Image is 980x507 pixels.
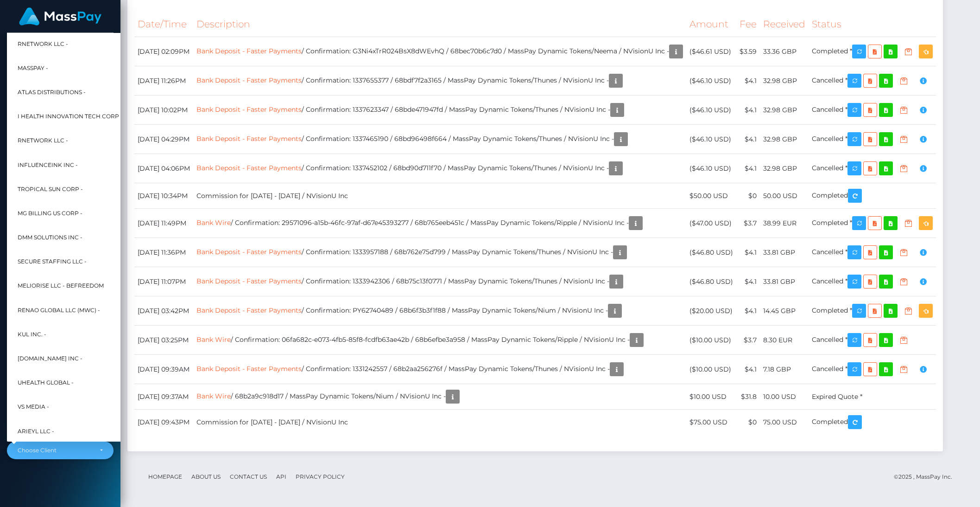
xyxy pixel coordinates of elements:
[894,472,959,482] div: © 2025 , MassPay Inc.
[736,209,760,238] td: $3.7
[193,154,686,183] td: / Confirmation: 1337452102 / 68bd90d711f70 / MassPay Dynamic Tokens/Thunes / NVisionU Inc -
[686,154,736,183] td: ($46.10 USD)
[760,154,809,183] td: 32.98 GBP
[736,326,760,355] td: $3.7
[760,209,809,238] td: 38.99 EUR
[686,66,736,96] td: ($46.10 USD)
[686,183,736,209] td: $50.00 USD
[686,384,736,410] td: $10.00 USD
[760,12,809,37] th: Received
[193,96,686,125] td: / Confirmation: 1337623347 / 68bde471947fd / MassPay Dynamic Tokens/Thunes / NVisionU Inc -
[736,66,760,96] td: $4.1
[736,183,760,209] td: $0
[760,183,809,209] td: 50.00 USD
[134,410,193,435] td: [DATE] 09:43PM
[809,326,936,355] td: Cancelled *
[809,37,936,66] td: Completed *
[134,238,193,267] td: [DATE] 11:36PM
[809,183,936,209] td: Completed
[760,410,809,435] td: 75.00 USD
[760,326,809,355] td: 8.30 EUR
[134,326,193,355] td: [DATE] 03:25PM
[134,96,193,125] td: [DATE] 10:02PM
[226,469,271,484] a: Contact Us
[134,267,193,296] td: [DATE] 11:07PM
[7,442,114,459] button: Choose Client
[18,425,54,437] span: Arieyl LLC -
[18,304,100,316] span: Renao Global LLC (MWC) -
[196,218,231,227] a: Bank Wire
[760,384,809,410] td: 10.00 USD
[134,384,193,410] td: [DATE] 09:37AM
[193,12,686,37] th: Description
[134,296,193,326] td: [DATE] 03:42PM
[736,154,760,183] td: $4.1
[809,384,936,410] td: Expired Quote *
[736,267,760,296] td: $4.1
[18,377,74,389] span: UHealth Global -
[193,125,686,154] td: / Confirmation: 1337465190 / 68bd96498f664 / MassPay Dynamic Tokens/Thunes / NVisionU Inc -
[196,135,302,143] a: Bank Deposit - Faster Payments
[736,96,760,125] td: $4.1
[686,326,736,355] td: ($10.00 USD)
[196,164,302,172] a: Bank Deposit - Faster Payments
[18,447,92,454] div: Choose Client
[686,296,736,326] td: ($20.00 USD)
[18,353,82,365] span: [DOMAIN_NAME] INC -
[272,469,290,484] a: API
[196,365,302,373] a: Bank Deposit - Faster Payments
[809,154,936,183] td: Cancelled *
[809,96,936,125] td: Cancelled *
[809,355,936,384] td: Cancelled *
[736,410,760,435] td: $0
[686,267,736,296] td: ($46.80 USD)
[134,154,193,183] td: [DATE] 04:06PM
[18,231,82,244] span: DMM Solutions Inc -
[134,66,193,96] td: [DATE] 11:26PM
[134,183,193,209] td: [DATE] 10:34PM
[760,267,809,296] td: 33.81 GBP
[18,328,46,340] span: Kul Inc. -
[193,238,686,267] td: / Confirmation: 1333957188 / 68b762e75d799 / MassPay Dynamic Tokens/Thunes / NVisionU Inc -
[736,238,760,267] td: $4.1
[686,410,736,435] td: $75.00 USD
[196,335,231,344] a: Bank Wire
[809,209,936,238] td: Completed *
[686,355,736,384] td: ($10.00 USD)
[736,296,760,326] td: $4.1
[18,183,83,195] span: Tropical Sun Corp -
[18,38,68,50] span: RNetwork LLC -
[18,62,48,74] span: MassPay -
[760,355,809,384] td: 7.18 GBP
[686,12,736,37] th: Amount
[196,248,302,256] a: Bank Deposit - Faster Payments
[736,125,760,154] td: $4.1
[134,37,193,66] td: [DATE] 02:09PM
[686,238,736,267] td: ($46.80 USD)
[193,355,686,384] td: / Confirmation: 1331242557 / 68b2aa256276f / MassPay Dynamic Tokens/Thunes / NVisionU Inc -
[193,384,686,410] td: / 68b2a9c918d17 / MassPay Dynamic Tokens/Nium / NVisionU Inc -
[809,267,936,296] td: Cancelled *
[686,96,736,125] td: ($46.10 USD)
[196,76,302,84] a: Bank Deposit - Faster Payments
[18,401,49,413] span: VS Media -
[760,125,809,154] td: 32.98 GBP
[193,209,686,238] td: / Confirmation: 29571096-a15b-46fc-97af-d67e45393277 / 68b765eeb451c / MassPay Dynamic Tokens/Rip...
[193,296,686,326] td: / Confirmation: PY62740489 / 68b6f3b3f1f88 / MassPay Dynamic Tokens/Nium / NVisionU Inc -
[760,238,809,267] td: 33.81 GBP
[145,469,186,484] a: Homepage
[193,183,686,209] td: Commission for [DATE] - [DATE] / NVisionU Inc
[18,86,86,98] span: Atlas Distributions -
[686,209,736,238] td: ($47.00 USD)
[19,7,101,26] img: MassPay Logo
[809,12,936,37] th: Status
[134,125,193,154] td: [DATE] 04:29PM
[193,66,686,96] td: / Confirmation: 1337655377 / 68bdf7f2a3165 / MassPay Dynamic Tokens/Thunes / NVisionU Inc -
[292,469,348,484] a: Privacy Policy
[18,159,78,171] span: InfluenceInk Inc -
[18,110,123,122] span: I HEALTH INNOVATION TECH CORP -
[18,135,68,147] span: rNetwork LLC -
[193,326,686,355] td: / Confirmation: 06fa682c-e073-4fb5-85f8-fcdfb63ae42b / 68b6efbe3a958 / MassPay Dynamic Tokens/Rip...
[809,410,936,435] td: Completed
[809,125,936,154] td: Cancelled *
